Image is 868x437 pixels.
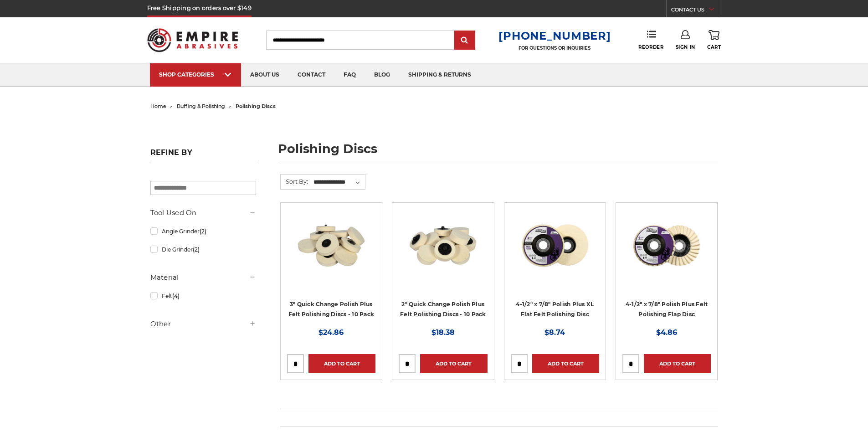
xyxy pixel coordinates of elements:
[399,63,480,87] a: shipping & returns
[312,175,365,189] select: Sort By:
[544,328,565,337] span: $8.74
[193,246,200,253] span: (2)
[241,63,288,87] a: about us
[288,63,334,87] a: contact
[516,301,594,318] a: 4-1/2" x 7/8" Polish Plus XL Flat Felt Polishing Disc
[671,5,721,17] a: CONTACT US
[498,45,611,51] p: FOR QUESTIONS OR INQUIRIES
[638,44,663,50] span: Reorder
[406,209,479,282] img: 2" Roloc Polishing Felt Discs
[150,148,256,162] h5: Refine by
[150,288,256,304] a: Felt(4)
[287,209,375,298] a: 3 inch polishing felt roloc discs
[365,63,399,87] a: blog
[456,31,474,50] input: Submit
[288,301,375,318] a: 3" Quick Change Polish Plus Felt Polishing Discs - 10 Pack
[150,319,256,329] h5: Other
[399,209,487,298] a: 2" Roloc Polishing Felt Discs
[308,354,375,373] a: Add to Cart
[150,207,256,218] h5: Tool Used On
[644,354,711,373] a: Add to Cart
[295,209,368,282] img: 3 inch polishing felt roloc discs
[626,301,708,318] a: 4-1/2" x 7/8" Polish Plus Felt Polishing Flap Disc
[281,175,308,188] label: Sort By:
[278,143,718,162] h1: polishing discs
[676,44,695,50] span: Sign In
[638,30,663,50] a: Reorder
[656,328,677,337] span: $4.86
[150,103,166,109] a: home
[177,103,225,109] a: buffing & polishing
[707,44,721,50] span: Cart
[150,242,256,257] a: Die Grinder(2)
[519,209,591,282] img: 4.5 inch extra thick felt disc
[420,354,487,373] a: Add to Cart
[200,228,206,235] span: (2)
[622,209,711,298] a: buffing and polishing felt flap disc
[159,71,232,78] div: SHOP CATEGORIES
[707,30,721,50] a: Cart
[630,209,703,282] img: buffing and polishing felt flap disc
[511,209,599,298] a: 4.5 inch extra thick felt disc
[400,301,486,318] a: 2" Quick Change Polish Plus Felt Polishing Discs - 10 Pack
[150,223,256,239] a: Angle Grinder(2)
[532,354,599,373] a: Add to Cart
[147,22,238,58] img: Empire Abrasives
[334,63,365,87] a: faq
[498,29,611,42] a: [PHONE_NUMBER]
[150,272,256,283] h5: Material
[172,293,180,299] span: (4)
[431,328,455,337] span: $18.38
[318,328,344,337] span: $24.86
[236,103,276,109] span: polishing discs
